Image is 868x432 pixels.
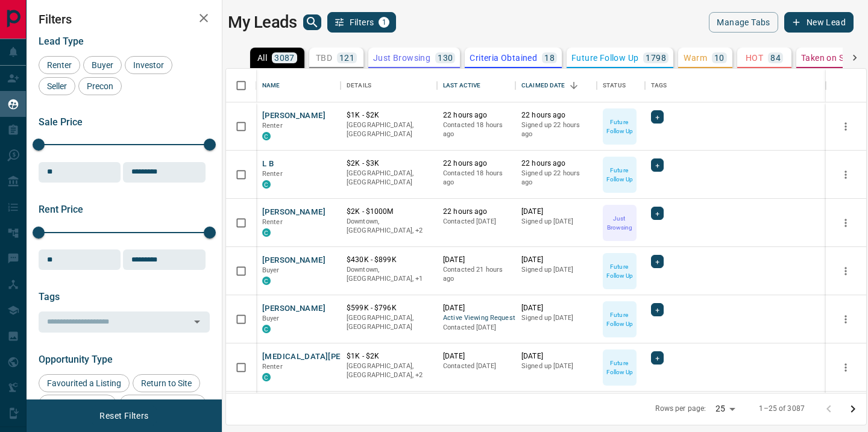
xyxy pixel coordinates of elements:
p: 130 [438,54,453,62]
span: Precon [83,81,118,91]
span: Return to Site [137,378,196,388]
button: Sort [565,77,582,94]
span: + [655,207,659,219]
div: condos.ca [262,228,271,237]
span: Seller [43,81,71,91]
p: 1–25 of 3087 [759,404,805,414]
button: Reset Filters [92,405,156,426]
p: [DATE] [521,351,591,362]
p: Criteria Obtained [470,54,537,62]
span: Active Viewing Request [443,313,509,324]
span: Viewed a Listing [43,399,112,409]
div: condos.ca [262,277,271,285]
button: more [837,310,855,328]
p: Future Follow Up [604,262,635,280]
button: New Lead [784,12,854,33]
p: 22 hours ago [521,110,591,121]
div: Name [256,69,341,102]
p: Just Browsing [604,214,635,232]
p: Warm [684,54,707,62]
div: 25 [711,400,740,418]
p: HOT [746,54,763,62]
div: Tags [651,69,667,102]
span: Set up Listing Alert [124,399,202,409]
p: Rows per page: [655,404,706,414]
div: Precon [78,77,122,95]
p: Contacted 18 hours ago [443,169,509,187]
div: Seller [39,77,75,95]
div: Claimed Date [515,69,597,102]
span: + [655,111,659,123]
p: [DATE] [521,303,591,313]
div: Claimed Date [521,69,565,102]
button: more [837,117,855,136]
p: 121 [339,54,354,62]
button: [PERSON_NAME] [262,207,325,218]
p: Future Follow Up [604,358,635,377]
div: + [651,158,664,172]
p: [GEOGRAPHIC_DATA], [GEOGRAPHIC_DATA] [347,121,431,139]
div: + [651,351,664,365]
div: Last Active [437,69,515,102]
p: Contacted [DATE] [443,217,509,227]
span: Buyer [262,266,280,274]
p: [DATE] [443,351,509,362]
p: 22 hours ago [443,158,509,169]
div: Buyer [83,56,122,74]
span: Renter [262,122,283,130]
p: All [257,54,267,62]
p: Signed up [DATE] [521,313,591,323]
div: Last Active [443,69,480,102]
div: Tags [645,69,826,102]
div: condos.ca [262,180,271,189]
p: Contacted [DATE] [443,323,509,333]
div: Status [597,69,645,102]
span: Tags [39,291,60,302]
p: $2K - $1000M [347,207,431,217]
p: [GEOGRAPHIC_DATA], [GEOGRAPHIC_DATA] [347,313,431,332]
p: Contacted 21 hours ago [443,265,509,284]
span: Sale Price [39,116,83,128]
p: 22 hours ago [443,110,509,121]
p: Future Follow Up [571,54,638,62]
div: Investor [125,56,172,74]
div: + [651,110,664,124]
button: more [837,166,855,184]
button: [PERSON_NAME] [262,110,325,122]
p: 18 [544,54,555,62]
button: Filters1 [327,12,397,33]
p: [DATE] [443,303,509,313]
p: $1K - $2K [347,110,431,121]
p: Future Follow Up [604,310,635,328]
button: Manage Tabs [709,12,778,33]
span: Renter [262,170,283,178]
span: Opportunity Type [39,354,113,365]
span: 1 [380,18,388,27]
div: condos.ca [262,325,271,333]
span: Renter [262,363,283,371]
p: Contacted [DATE] [443,362,509,371]
p: Midtown | Central, Toronto [347,362,431,380]
span: Renter [43,60,76,70]
p: Signed up [DATE] [521,265,591,275]
span: Favourited a Listing [43,378,125,388]
div: + [651,303,664,316]
p: 1798 [646,54,666,62]
button: [MEDICAL_DATA][PERSON_NAME] [262,351,391,363]
span: + [655,159,659,171]
p: 3087 [274,54,295,62]
span: Buyer [87,60,118,70]
div: Favourited a Listing [39,374,130,392]
span: + [655,304,659,316]
p: TBD [316,54,332,62]
button: more [837,214,855,232]
span: Buyer [262,315,280,322]
p: 22 hours ago [443,207,509,217]
p: Signed up [DATE] [521,362,591,371]
button: Open [189,313,206,330]
p: [GEOGRAPHIC_DATA], [GEOGRAPHIC_DATA] [347,169,431,187]
button: [PERSON_NAME] [262,303,325,315]
span: Rent Price [39,204,83,215]
button: more [837,262,855,280]
span: Lead Type [39,36,84,47]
